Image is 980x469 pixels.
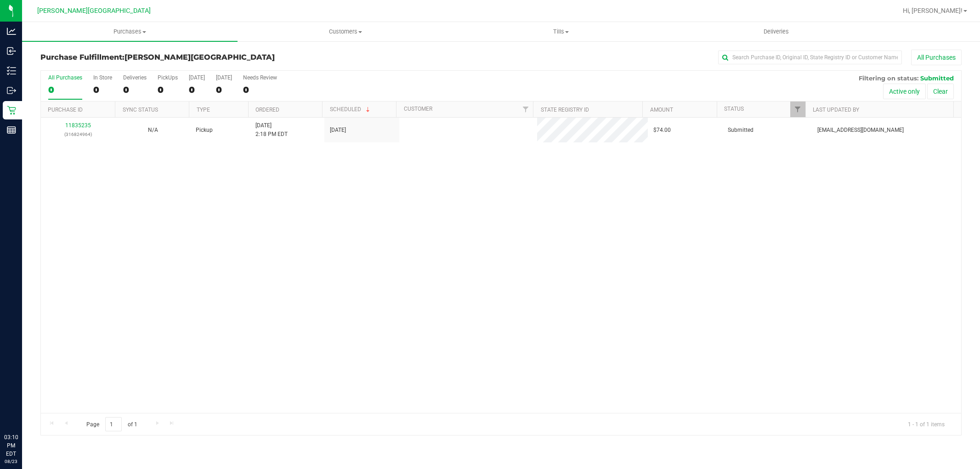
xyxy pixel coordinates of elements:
div: PickUps [158,74,178,81]
p: 03:10 PM EDT [4,433,18,458]
a: Filter [518,102,533,117]
button: N/A [148,126,158,135]
inline-svg: Outbound [7,86,16,95]
a: State Registry ID [541,107,589,113]
iframe: Resource center unread badge [27,394,38,405]
a: Status [724,106,744,112]
input: 1 [105,417,122,431]
button: All Purchases [911,50,962,65]
div: In Store [93,74,112,81]
div: 0 [189,85,205,95]
span: [EMAIL_ADDRESS][DOMAIN_NAME] [817,126,904,135]
inline-svg: Inventory [7,66,16,75]
a: Last Updated By [813,107,859,113]
div: 0 [93,85,112,95]
p: (316824964) [46,130,110,139]
a: Scheduled [330,106,372,113]
span: Deliveries [751,28,801,36]
span: Filtering on status: [859,74,918,82]
iframe: Resource center [9,396,37,423]
inline-svg: Inbound [7,46,16,56]
span: $74.00 [653,126,671,135]
a: Purchase ID [48,107,83,113]
span: [DATE] 2:18 PM EDT [255,121,288,139]
div: Deliveries [123,74,147,81]
span: Hi, [PERSON_NAME]! [903,7,963,14]
a: Amount [650,107,673,113]
div: 0 [158,85,178,95]
span: Not Applicable [148,127,158,133]
span: Page of 1 [79,417,145,431]
span: [PERSON_NAME][GEOGRAPHIC_DATA] [125,53,275,62]
a: 11835235 [65,122,91,129]
inline-svg: Retail [7,106,16,115]
a: Customer [404,106,432,112]
button: Clear [927,84,954,99]
a: Tills [453,22,668,41]
div: 0 [123,85,147,95]
div: 0 [216,85,232,95]
div: 0 [48,85,82,95]
div: [DATE] [189,74,205,81]
a: Type [197,107,210,113]
span: Submitted [728,126,753,135]
a: Filter [790,102,805,117]
h3: Purchase Fulfillment: [40,53,347,62]
span: 1 - 1 of 1 items [901,417,952,431]
span: Purchases [22,28,238,36]
span: Customers [238,28,453,36]
div: 0 [243,85,277,95]
span: [DATE] [330,126,346,135]
a: Sync Status [123,107,158,113]
button: Active only [883,84,926,99]
span: [PERSON_NAME][GEOGRAPHIC_DATA] [37,7,151,15]
div: Needs Review [243,74,277,81]
span: Submitted [920,74,954,82]
span: Tills [453,28,668,36]
p: 08/23 [4,458,18,465]
div: [DATE] [216,74,232,81]
div: All Purchases [48,74,82,81]
a: Deliveries [668,22,884,41]
input: Search Purchase ID, Original ID, State Registry ID or Customer Name... [718,51,902,64]
a: Ordered [255,107,279,113]
a: Customers [238,22,453,41]
a: Purchases [22,22,238,41]
span: Pickup [196,126,213,135]
inline-svg: Analytics [7,27,16,36]
inline-svg: Reports [7,125,16,135]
